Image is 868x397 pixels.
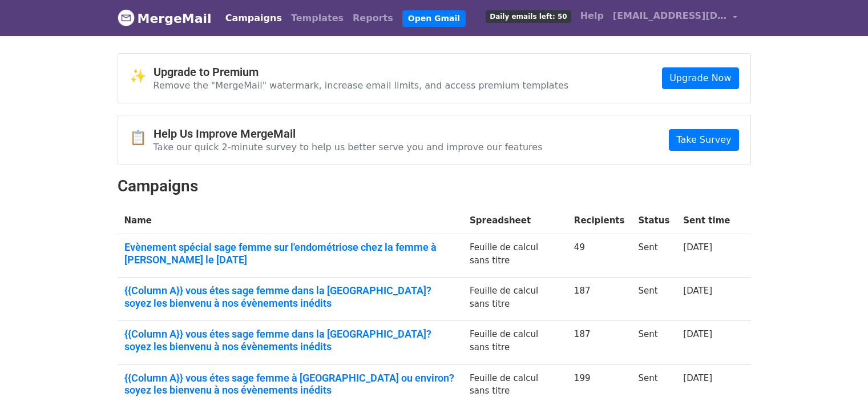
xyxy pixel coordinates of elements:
a: Reports [348,7,398,30]
td: 49 [567,234,632,278]
span: 📋 [130,130,154,146]
a: {{Column A}} vous étes sage femme à [GEOGRAPHIC_DATA] ou environ? soyez les bienvenu à nos évènem... [124,372,457,396]
a: Evènement spécial sage femme sur l'endométriose chez la femme à [PERSON_NAME] le [DATE] [124,241,457,266]
p: Take our quick 2-minute survey to help us better serve you and improve our features [154,141,543,153]
td: Feuille de calcul sans titre [463,234,567,278]
a: [DATE] [683,286,712,296]
a: {{Column A}} vous étes sage femme dans la [GEOGRAPHIC_DATA]? soyez les bienvenu à nos évènements ... [124,284,457,309]
span: [EMAIL_ADDRESS][DOMAIN_NAME] [613,9,727,23]
h4: Help Us Improve MergeMail [154,127,543,141]
a: Upgrade Now [662,67,738,89]
td: Sent [631,234,676,278]
th: Spreadsheet [463,207,567,234]
td: 187 [567,278,632,321]
a: [DATE] [683,373,712,383]
a: Templates [286,7,348,30]
a: [DATE] [683,242,712,252]
a: [EMAIL_ADDRESS][DOMAIN_NAME] [608,5,742,31]
a: Daily emails left: 50 [481,5,575,27]
img: MergeMail logo [118,9,135,26]
p: Remove the "MergeMail" watermark, increase email limits, and access premium templates [154,79,569,91]
a: [DATE] [683,329,712,339]
span: ✨ [130,68,154,85]
th: Status [631,207,676,234]
th: Sent time [676,207,737,234]
a: Campaigns [221,7,286,30]
th: Name [118,207,463,234]
a: Take Survey [669,129,738,151]
h4: Upgrade to Premium [154,65,569,79]
td: Sent [631,321,676,364]
th: Recipients [567,207,632,234]
a: MergeMail [118,6,212,30]
a: Help [576,5,608,27]
td: Sent [631,278,676,321]
span: Daily emails left: 50 [486,10,571,23]
a: Open Gmail [402,10,466,27]
td: 187 [567,321,632,364]
h2: Campaigns [118,177,751,196]
td: Feuille de calcul sans titre [463,278,567,321]
td: Feuille de calcul sans titre [463,321,567,364]
a: {{Column A}} vous étes sage femme dans la [GEOGRAPHIC_DATA]? soyez les bienvenu à nos évènements ... [124,328,457,352]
